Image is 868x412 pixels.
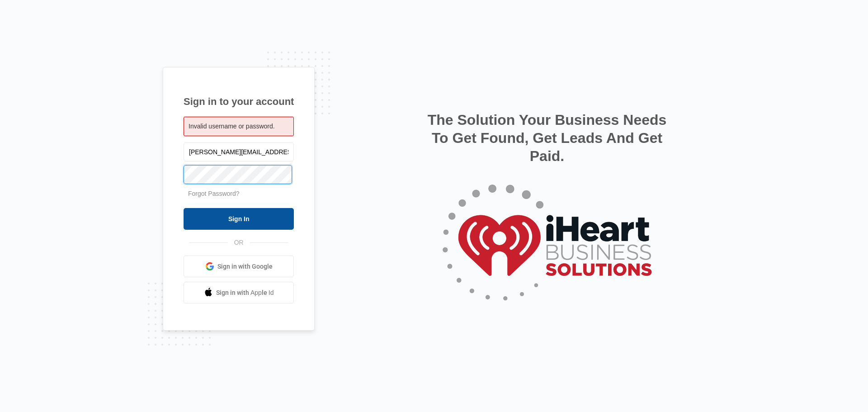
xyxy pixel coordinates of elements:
[216,288,274,298] span: Sign in with Apple Id
[442,184,652,301] img: Logo
[427,111,667,165] h2: The Solution Your Business Needs To Get Found, Get Leads And Get Paid.
[184,142,294,161] input: Email
[184,208,294,230] input: Sign In
[188,190,240,197] a: Forgot Password?
[217,262,273,271] span: Sign in with Google
[189,123,275,130] span: Invalid username or password.
[184,282,294,303] a: Sign in with Apple Id
[228,238,250,247] span: OR
[184,94,294,109] h1: Sign in to your account
[184,256,294,277] a: Sign in with Google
